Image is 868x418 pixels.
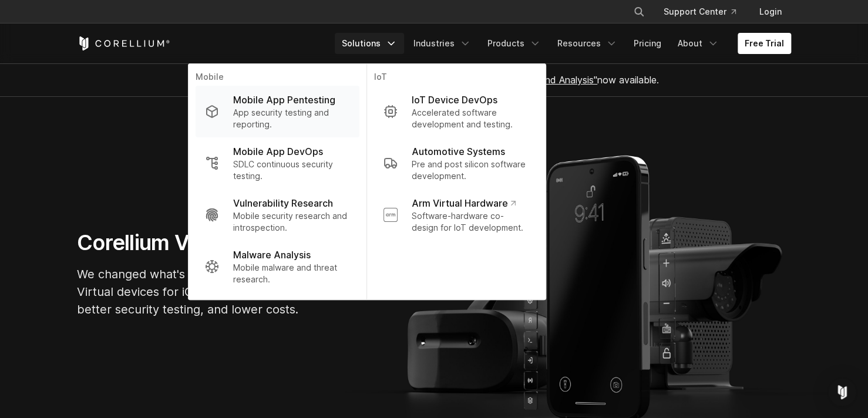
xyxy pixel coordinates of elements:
a: Corellium Home [77,36,170,50]
p: Mobile [196,71,359,86]
a: Mobile App Pentesting App security testing and reporting. [196,86,359,137]
p: Mobile App DevOps [233,144,323,159]
a: Free Trial [738,33,791,54]
a: Support Center [654,1,745,22]
p: Automotive Systems [412,144,505,159]
p: Accelerated software development and testing. [412,107,529,130]
a: Vulnerability Research Mobile security research and introspection. [196,189,359,241]
a: About [671,33,726,54]
p: IoT Device DevOps [412,93,497,107]
a: Malware Analysis Mobile malware and threat research. [196,241,359,292]
a: Arm Virtual Hardware Software-hardware co-design for IoT development. [374,189,539,241]
p: SDLC continuous security testing. [233,159,350,182]
p: Mobile security research and introspection. [233,210,350,234]
a: Mobile App DevOps SDLC continuous security testing. [196,137,359,189]
a: Pricing [627,33,668,54]
p: Mobile malware and threat research. [233,262,350,285]
p: App security testing and reporting. [233,107,350,130]
p: Arm Virtual Hardware [412,196,516,210]
p: Mobile App Pentesting [233,93,335,107]
p: IoT [374,71,539,86]
a: IoT Device DevOps Accelerated software development and testing. [374,86,539,137]
a: Solutions [335,33,404,54]
a: Industries [406,33,478,54]
a: Automotive Systems Pre and post silicon software development. [374,137,539,189]
p: Pre and post silicon software development. [412,159,529,182]
p: Vulnerability Research [233,196,333,210]
div: Navigation Menu [619,1,791,22]
a: Resources [550,33,624,54]
div: Open Intercom Messenger [828,378,856,406]
h1: Corellium Virtual Hardware [77,230,429,256]
p: We changed what's possible, so you can build what's next. Virtual devices for iOS, Android, and A... [77,265,429,318]
button: Search [628,1,650,22]
p: Software-hardware co-design for IoT development. [412,210,529,234]
a: Login [750,1,791,22]
div: Navigation Menu [335,33,791,54]
a: Products [480,33,548,54]
p: Malware Analysis [233,248,311,262]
